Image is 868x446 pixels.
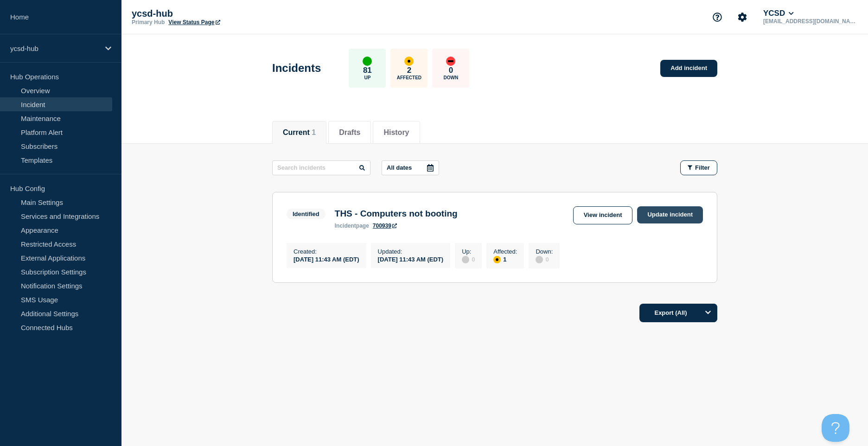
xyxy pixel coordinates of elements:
h3: THS - Computers not booting [335,209,458,219]
a: 700939 [373,223,397,229]
p: Affected [397,75,421,80]
a: View Status Page [168,19,220,25]
div: down [446,57,455,66]
p: 2 [407,66,411,75]
h1: Incidents [272,62,321,75]
span: 1 [312,128,316,136]
div: disabled [462,256,469,263]
div: [DATE] 11:43 AM (EDT) [294,255,359,263]
a: Update incident [637,206,703,223]
p: 81 [363,66,372,75]
p: Created : [294,248,359,255]
p: Down : [536,248,553,255]
p: Primary Hub [132,19,165,25]
div: up [363,57,372,66]
span: Filter [695,164,710,171]
button: YCSD [761,9,796,18]
button: Support [708,7,727,27]
button: Export (All) [639,304,717,322]
p: All dates [387,164,412,171]
span: incident [335,223,356,229]
a: View incident [573,206,633,224]
button: Current 1 [283,128,316,137]
p: Up : [462,248,475,255]
p: Up [364,75,370,80]
div: affected [493,256,501,263]
button: Options [699,304,717,322]
div: [DATE] 11:43 AM (EDT) [378,255,444,263]
button: Account settings [733,7,752,27]
button: Drafts [339,128,360,137]
a: Add incident [660,60,717,77]
div: disabled [536,256,543,263]
div: 0 [462,255,475,263]
button: Filter [680,160,717,175]
p: Down [444,75,459,80]
iframe: Help Scout Beacon - Open [822,414,849,442]
p: [EMAIL_ADDRESS][DOMAIN_NAME] [761,18,858,25]
p: page [335,223,369,229]
p: 0 [449,66,453,75]
p: ycsd-hub [10,45,99,52]
span: Identified [287,209,325,219]
p: Affected : [493,248,517,255]
button: All dates [382,160,439,175]
button: History [383,128,409,137]
input: Search incidents [272,160,370,175]
div: 0 [536,255,553,263]
p: Updated : [378,248,444,255]
div: 1 [493,255,517,263]
p: ycsd-hub [132,8,317,19]
div: affected [404,57,414,66]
